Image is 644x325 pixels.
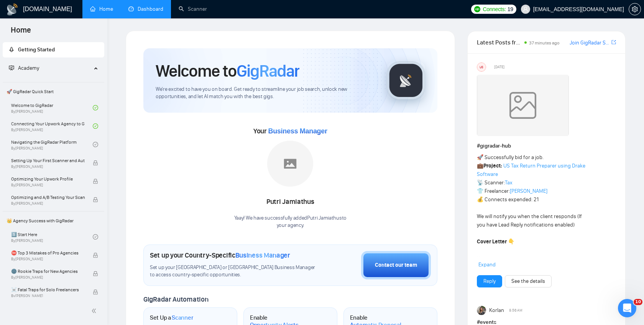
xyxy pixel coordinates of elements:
span: We're excited to have you on board. Get ready to streamline your job search, unlock new opportuni... [156,86,375,100]
div: Putri Jamiathus [234,195,347,208]
span: Setting Up Your First Scanner and Auto-Bidder [11,157,85,164]
span: Business Manager [268,127,327,135]
span: check-circle [93,123,98,129]
a: Reply [483,277,496,286]
a: searchScanner [179,6,207,12]
span: GigRadar Automation [143,295,208,304]
span: lock [93,179,98,184]
span: Your [253,127,327,135]
a: Navigating the GigRadar PlatformBy[PERSON_NAME] [11,136,93,153]
span: ⛔ Top 3 Mistakes of Pro Agencies [11,249,85,257]
button: See the details [505,275,552,287]
span: By [PERSON_NAME] [11,257,85,261]
span: lock [93,160,98,166]
img: weqQh+iSagEgQAAAABJRU5ErkJggg== [477,75,569,136]
span: Optimizing Your Upwork Profile [11,175,85,183]
span: export [611,39,616,45]
span: 👑 Agency Success with GigRadar [3,213,103,228]
span: By [PERSON_NAME] [11,183,85,187]
span: Optimizing and A/B Testing Your Scanner for Better Results [11,194,85,201]
div: Yaay! We have successfully added Putri Jamiathus to [234,215,347,229]
span: lock [93,289,98,295]
span: Korlan [489,306,504,315]
span: Latest Posts from the GigRadar Community [477,38,522,47]
a: 1️⃣ Start HereBy[PERSON_NAME] [11,228,93,245]
span: By [PERSON_NAME] [11,201,85,206]
a: Welcome to GigRadarBy[PERSON_NAME] [11,99,93,116]
span: [DATE] [494,64,504,71]
h1: Set Up a [150,314,193,322]
a: US Tax Return Preparer using Drake Software [477,162,585,177]
li: Getting Started [3,42,104,57]
strong: Cover Letter 👇 [477,238,514,245]
span: Business Manager [235,251,290,259]
span: 10 [634,299,642,305]
span: ☠️ Fatal Traps for Solo Freelancers [11,286,85,294]
h1: # gigradar-hub [477,142,616,150]
span: check-circle [93,105,98,110]
span: rocket [9,47,14,52]
img: upwork-logo.png [474,6,480,12]
span: 🚀 GigRadar Quick Start [3,84,103,99]
img: logo [6,3,18,16]
strong: Project: [483,162,502,169]
span: 8:56 AM [509,307,522,314]
iframe: Intercom live chat [618,299,636,317]
img: placeholder.png [267,141,313,187]
span: Expand [478,261,496,268]
span: lock [93,271,98,276]
a: [PERSON_NAME] [510,188,547,194]
div: US [477,63,486,71]
span: 19 [508,5,513,13]
h1: Welcome to [156,61,299,81]
span: lock [93,197,98,202]
span: check-circle [93,234,98,240]
span: Academy [9,65,39,71]
button: setting [629,3,641,15]
img: gigradar-logo.png [387,61,425,100]
span: 37 minutes ago [529,40,560,46]
span: Home [5,25,37,41]
span: check-circle [93,142,98,147]
span: Set up your [GEOGRAPHIC_DATA] or [GEOGRAPHIC_DATA] Business Manager to access country-specific op... [150,264,319,279]
h1: Set up your Country-Specific [150,251,290,259]
span: By [PERSON_NAME] [11,275,85,280]
span: By [PERSON_NAME] [11,164,85,169]
img: Korlan [477,306,486,315]
span: Scanner [172,314,193,322]
span: Getting Started [18,46,55,53]
a: Tax [505,179,513,186]
a: export [611,39,616,46]
a: Join GigRadar Slack Community [570,39,610,47]
button: Contact our team [361,251,431,279]
span: By [PERSON_NAME] [11,294,85,298]
span: setting [629,6,641,12]
span: GigRadar [237,61,299,81]
a: homeHome [90,6,113,12]
a: Connecting Your Upwork Agency to GigRadarBy[PERSON_NAME] [11,118,93,135]
span: user [523,7,528,12]
span: double-left [91,307,99,315]
button: Reply [477,275,502,287]
a: dashboardDashboard [128,6,163,12]
div: Contact our team [375,261,417,269]
span: Connects: [483,5,506,13]
span: 🌚 Rookie Traps for New Agencies [11,268,85,275]
span: lock [93,253,98,258]
span: fund-projection-screen [9,65,14,71]
a: See the details [511,277,545,286]
a: setting [629,6,641,12]
span: Academy [18,65,39,71]
p: your agency . [234,222,347,229]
